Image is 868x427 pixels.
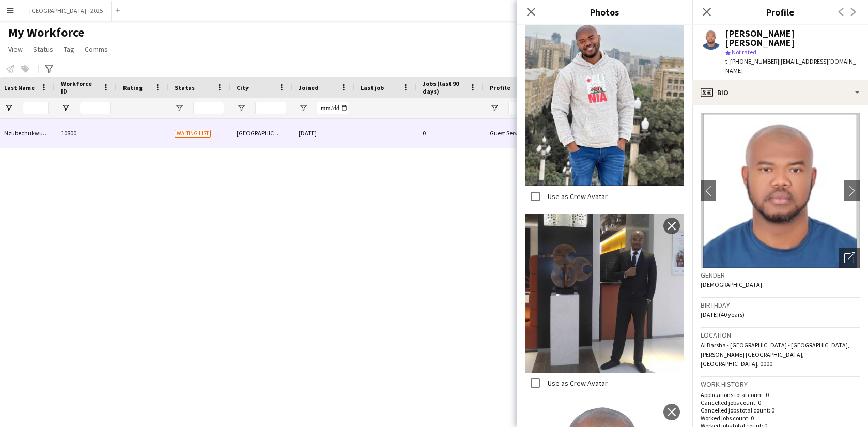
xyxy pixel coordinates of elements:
input: Profile Filter Input [508,102,544,114]
div: 0 [416,119,484,147]
p: Worked jobs count: 0 [701,414,860,422]
input: Joined Filter Input [317,102,348,114]
h3: Location [701,330,860,340]
label: Use as Crew Avatar [546,192,608,201]
h3: Photos [517,5,692,19]
span: Profile [490,84,510,91]
p: Cancelled jobs total count: 0 [701,406,860,414]
button: Open Filter Menu [61,103,70,113]
span: Jobs (last 90 days) [423,80,465,95]
span: Not rated [732,48,756,56]
app-action-btn: Advanced filters [43,63,55,75]
button: Open Filter Menu [237,103,246,113]
div: Guest Services Team [484,119,550,147]
div: [DATE] [292,119,354,147]
p: Cancelled jobs count: 0 [701,399,860,406]
span: | [EMAIL_ADDRESS][DOMAIN_NAME] [725,57,856,74]
span: Last Name [4,84,35,91]
div: 10800 [55,119,117,147]
span: Status [33,44,53,54]
a: Status [29,42,57,56]
h3: Gender [701,270,860,280]
span: [DATE] (40 years) [701,311,745,318]
a: Tag [59,42,79,56]
a: View [4,42,27,56]
span: View [8,44,23,54]
input: Last Name Filter Input [23,102,49,114]
span: t. [PHONE_NUMBER] [725,57,779,65]
span: Workforce ID [61,80,98,95]
p: Applications total count: 0 [701,391,860,399]
div: [PERSON_NAME] [PERSON_NAME] [725,29,860,48]
button: Open Filter Menu [299,103,308,113]
span: Status [175,84,195,91]
span: Comms [85,44,108,54]
span: Waiting list [175,130,211,138]
button: Open Filter Menu [175,103,184,113]
h3: Profile [692,5,868,19]
img: Crew avatar or photo [701,113,860,268]
button: Open Filter Menu [4,103,13,113]
span: Last job [361,84,384,91]
span: [DEMOGRAPHIC_DATA] [701,281,762,288]
div: [GEOGRAPHIC_DATA] [230,119,292,147]
h3: Birthday [701,300,860,310]
h3: Work history [701,379,860,389]
span: Al Barsha - [GEOGRAPHIC_DATA] - [GEOGRAPHIC_DATA], [PERSON_NAME] [GEOGRAPHIC_DATA], [GEOGRAPHIC_D... [701,341,849,368]
button: [GEOGRAPHIC_DATA] - 2025 [21,1,112,21]
span: My Workforce [8,25,84,40]
label: Use as Crew Avatar [546,378,608,388]
div: Bio [692,80,868,105]
img: Crew photo 869247 [525,213,684,373]
span: Tag [64,44,74,54]
span: Rating [123,84,143,91]
input: City Filter Input [255,102,286,114]
span: City [237,84,249,91]
div: Open photos pop-in [839,248,860,268]
span: Joined [299,84,319,91]
button: Open Filter Menu [490,103,499,113]
input: Workforce ID Filter Input [80,102,111,114]
a: Comms [81,42,112,56]
input: Status Filter Input [193,102,224,114]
